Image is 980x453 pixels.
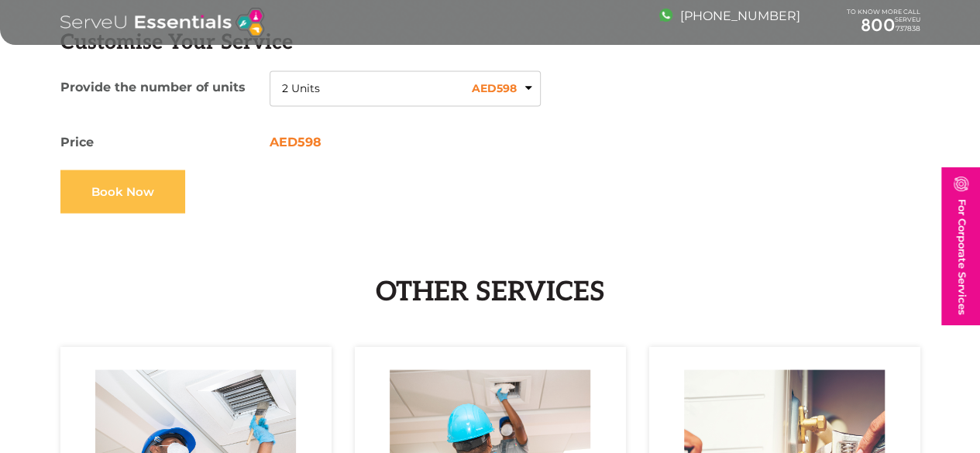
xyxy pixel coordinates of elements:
[297,134,322,149] small: 598
[60,275,920,307] h2: Other Services
[60,170,185,213] a: Book Now
[942,167,980,324] a: For Corporate Services
[60,8,264,37] img: logo
[60,133,541,150] p: Price
[847,9,920,36] div: TO KNOW MORE CALL SERVEU
[659,9,800,23] a: [PHONE_NUMBER]
[847,15,920,36] a: 800737838
[861,15,896,36] span: 800
[954,177,968,191] img: image
[659,9,672,22] img: image
[270,133,541,150] span: AED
